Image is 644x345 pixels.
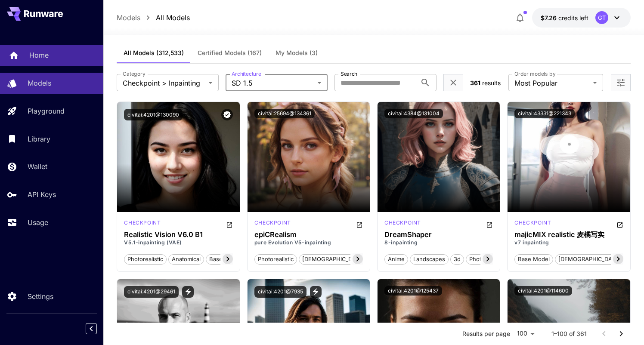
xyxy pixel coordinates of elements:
[384,253,408,265] button: anime
[124,231,232,239] h3: Realistic Vision V6.0 B1
[254,239,363,246] p: pure Evolution V5-inpainting
[254,286,307,298] button: civitai:4201@7935
[124,219,161,229] div: SD 1.5
[255,255,297,264] span: photorealistic
[515,255,553,264] span: base model
[28,161,47,172] p: Wallet
[514,109,575,118] button: civitai:43331@221343
[28,217,48,228] p: Usage
[254,231,363,239] h3: epiCRealism
[86,323,97,334] button: Collapse sidebar
[541,14,558,22] span: $7.26
[470,79,480,86] span: 361
[466,255,508,264] span: photorealistic
[410,255,448,264] span: landscapes
[514,327,538,340] div: 100
[514,239,623,246] p: v7 inpainting
[514,70,555,77] label: Order models by
[555,253,624,265] button: [DEMOGRAPHIC_DATA]
[450,253,464,265] button: 3d
[28,189,56,200] p: API Keys
[385,255,408,264] span: anime
[410,253,449,265] button: landscapes
[532,8,631,28] button: $7.26147GT
[124,109,183,120] button: civitai:4201@130090
[310,286,322,298] button: View trigger words
[254,219,291,229] div: SD 1.5
[595,11,608,24] div: GT
[384,109,443,118] button: civitai:4384@131004
[558,14,588,22] span: credits left
[124,219,161,227] p: checkpoint
[451,255,464,264] span: 3d
[384,219,421,229] div: SD 1.5
[448,77,458,88] button: Clear filters (2)
[169,255,204,264] span: anatomical
[124,255,166,264] span: photorealistic
[482,79,501,86] span: results
[384,231,493,239] h3: DreamShaper
[514,219,551,227] p: checkpoint
[384,239,493,246] p: 8-inpainting
[514,219,551,229] div: SD 1.5
[28,78,51,88] p: Models
[124,49,184,57] span: All Models (312,533)
[182,286,194,298] button: View trigger words
[514,253,553,265] button: base model
[124,253,167,265] button: photorealistic
[156,12,190,23] a: All Models
[117,12,140,23] a: Models
[616,219,623,229] button: Open in CivitAI
[206,253,245,265] button: base model
[198,49,262,57] span: Certified Models (167)
[356,219,363,229] button: Open in CivitAI
[124,286,179,298] button: civitai:4201@29461
[221,109,233,120] button: Verified working
[514,286,572,296] button: civitai:4201@114600
[466,253,508,265] button: photorealistic
[299,253,368,265] button: [DEMOGRAPHIC_DATA]
[551,330,587,338] p: 1–100 of 361
[514,78,589,88] span: Most Popular
[123,70,146,77] label: Category
[254,219,291,227] p: checkpoint
[206,255,244,264] span: base model
[613,325,630,342] button: Go to next page
[384,219,421,227] p: checkpoint
[232,78,314,88] span: SD 1.5
[299,255,368,264] span: [DEMOGRAPHIC_DATA]
[232,70,261,77] label: Architecture
[168,253,204,265] button: anatomical
[123,78,205,88] span: Checkpoint > Inpainting
[28,106,65,116] p: Playground
[486,219,493,229] button: Open in CivitAI
[341,70,357,77] label: Search
[616,77,626,88] button: Open more filters
[117,12,190,23] nav: breadcrumb
[514,231,623,239] h3: majicMIX realistic 麦橘写实
[124,239,232,246] p: V5.1-inpainting (VAE)
[254,109,315,118] button: civitai:25694@134361
[276,49,318,57] span: My Models (3)
[28,291,53,302] p: Settings
[29,50,49,60] p: Home
[226,219,233,229] button: Open in CivitAI
[555,255,624,264] span: [DEMOGRAPHIC_DATA]
[541,13,588,22] div: $7.26147
[462,330,510,338] p: Results per page
[254,253,297,265] button: photorealistic
[92,321,103,336] div: Collapse sidebar
[28,134,50,144] p: Library
[384,286,442,296] button: civitai:4201@125437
